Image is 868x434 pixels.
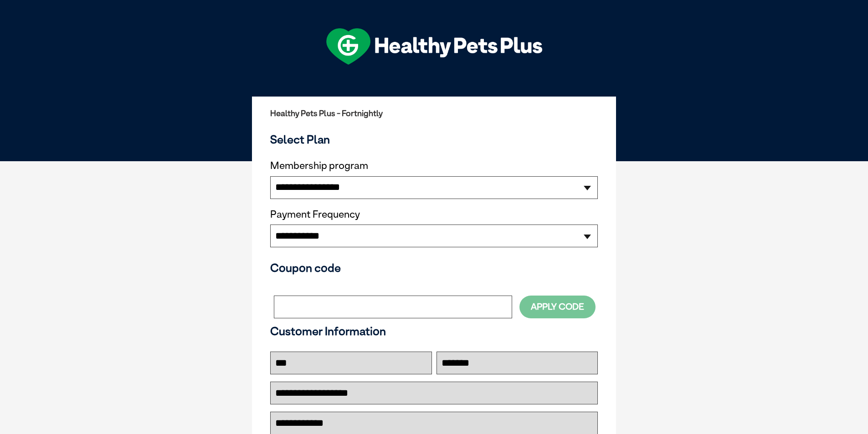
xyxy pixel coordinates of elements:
h3: Coupon code [270,261,598,275]
img: hpp-logo-landscape-green-white.png [326,28,542,65]
h3: Customer Information [270,324,598,338]
h3: Select Plan [270,133,598,146]
button: Apply Code [519,296,596,318]
label: Membership program [270,160,598,172]
label: Payment Frequency [270,209,360,220]
h2: Healthy Pets Plus - Fortnightly [270,109,598,118]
